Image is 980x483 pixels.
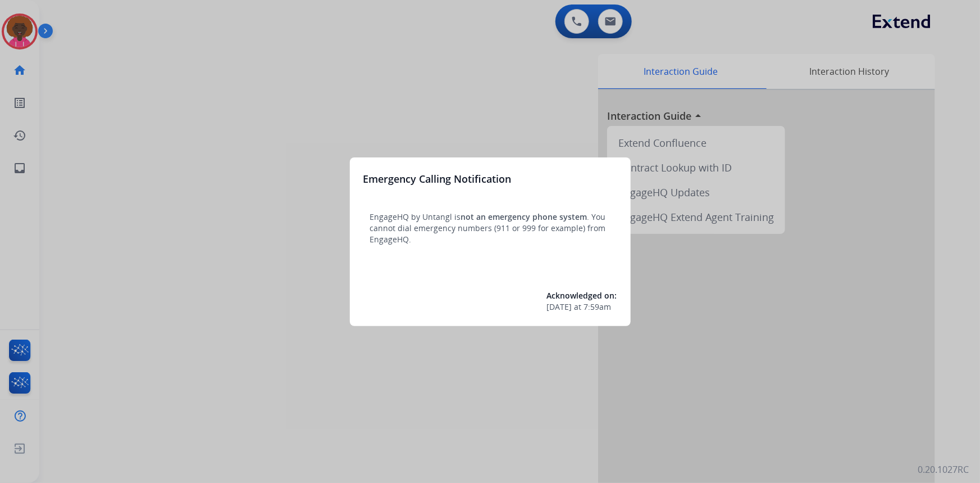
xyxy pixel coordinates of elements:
[547,290,617,301] span: Acknowledged on:
[547,301,572,313] span: [DATE]
[370,211,610,245] p: EngageHQ by Untangl is . You cannot dial emergency numbers (911 or 999 for example) from EngageHQ.
[461,211,587,222] span: not an emergency phone system
[363,171,512,187] h3: Emergency Calling Notification
[547,301,617,313] div: at
[584,301,612,313] span: 7:59am
[918,463,969,476] p: 0.20.1027RC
